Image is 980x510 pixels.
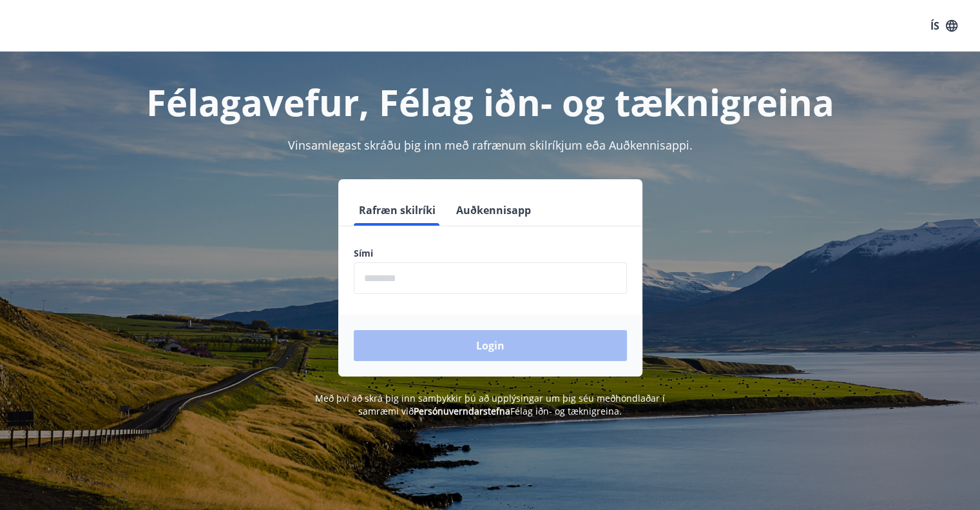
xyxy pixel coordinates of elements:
[315,392,665,417] span: Með því að skrá þig inn samþykkir þú að upplýsingar um þig séu meðhöndlaðar í samræmi við Félag i...
[414,405,510,417] a: Persónuverndarstefna
[42,77,939,126] h1: Félagavefur, Félag iðn- og tæknigreina
[288,137,693,153] span: Vinsamlegast skráðu þig inn með rafrænum skilríkjum eða Auðkennisappi.
[923,14,965,37] button: ÍS
[354,195,441,226] button: Rafræn skilríki
[451,195,536,226] button: Auðkennisapp
[354,247,627,260] label: Sími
